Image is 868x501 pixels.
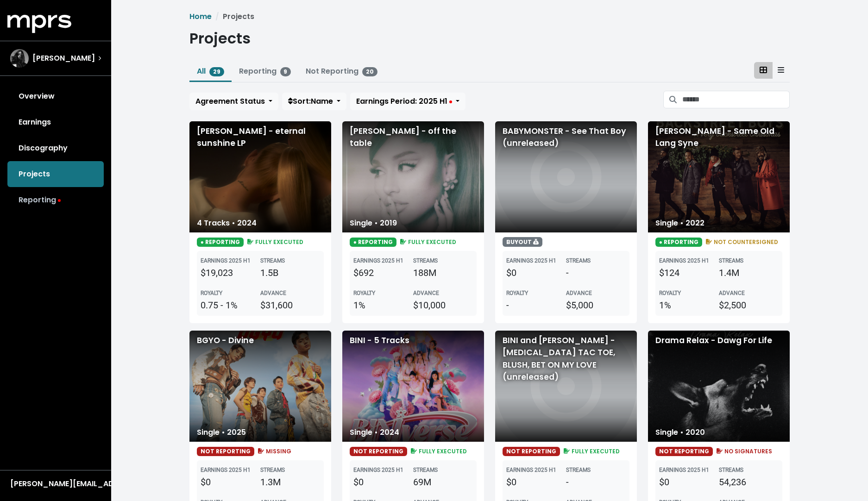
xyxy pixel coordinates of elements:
span: NOT COUNTERSIGNED [704,238,779,246]
b: EARNINGS 2025 H1 [201,257,251,264]
div: Single • 2020 [648,423,712,442]
button: Sort:Name [282,93,346,110]
b: STREAMS [413,257,438,264]
div: Single • 2019 [342,214,404,232]
div: BGYO - Divine [189,331,331,442]
div: 188M [413,266,473,280]
span: 20 [362,67,377,76]
b: ADVANCE [260,290,286,296]
a: All29 [197,66,224,76]
div: 1.3M [260,475,320,489]
div: - [566,475,626,489]
div: $124 [659,266,719,280]
a: Reporting [7,187,104,213]
span: FULLY EXECUTED [398,238,457,246]
span: NOT REPORTING [503,447,560,456]
b: ROYALTY [659,290,681,296]
h1: Projects [189,30,251,47]
span: Sort: Name [288,96,333,106]
nav: breadcrumb [189,11,790,22]
b: STREAMS [566,257,591,264]
div: 1.4M [719,266,779,280]
div: 1% [659,298,719,312]
b: ADVANCE [719,290,745,296]
div: [PERSON_NAME] - eternal sunshine LP [189,121,331,232]
div: - [506,298,566,312]
div: [PERSON_NAME] - Same Old Lang Syne [648,121,790,232]
span: 29 [209,67,224,76]
div: $0 [353,475,413,489]
div: 1% [353,298,413,312]
img: The selected account / producer [10,49,29,68]
div: $692 [353,266,413,280]
b: EARNINGS 2025 H1 [659,257,709,264]
a: mprs logo [7,18,71,29]
b: STREAMS [260,257,285,264]
div: BINI and [PERSON_NAME] - [MEDICAL_DATA] TAC TOE, BLUSH, BET ON MY LOVE (unreleased) [495,331,637,442]
div: Single • 2022 [648,214,712,232]
div: $0 [506,475,566,489]
b: ADVANCE [413,290,439,296]
div: 0.75 - 1% [201,298,260,312]
div: $31,600 [260,298,320,312]
span: NO SIGNATURES [715,447,773,455]
div: - [566,266,626,280]
span: NOT REPORTING [655,447,713,456]
b: EARNINGS 2025 H1 [506,467,556,473]
b: EARNINGS 2025 H1 [201,467,251,473]
b: ADVANCE [566,290,592,296]
div: BINI - 5 Tracks [342,331,484,442]
div: 54,236 [719,475,779,489]
div: 4 Tracks • 2024 [189,214,264,232]
div: $0 [506,266,566,280]
span: MISSING [256,447,292,455]
b: EARNINGS 2025 H1 [659,467,709,473]
b: STREAMS [719,257,743,264]
b: ROYALTY [353,290,375,296]
span: NOT REPORTING [197,447,254,456]
b: ROYALTY [506,290,528,296]
b: STREAMS [719,467,743,473]
a: Earnings [7,109,104,135]
span: [PERSON_NAME] [32,53,95,64]
div: $0 [659,475,719,489]
div: BABYMONSTER - See That Boy (unreleased) [495,121,637,232]
div: 1.5B [260,266,320,280]
span: ● REPORTING [655,238,702,247]
b: STREAMS [260,467,285,473]
span: FULLY EXECUTED [245,238,304,246]
input: Search projects [682,91,790,108]
span: ● REPORTING [197,238,244,247]
div: $0 [201,475,260,489]
span: BUYOUT [503,237,542,247]
span: FULLY EXECUTED [562,447,620,455]
b: EARNINGS 2025 H1 [506,257,556,264]
a: Not Reporting20 [306,66,377,76]
li: Projects [212,11,254,22]
b: EARNINGS 2025 H1 [353,467,403,473]
b: ROYALTY [201,290,222,296]
div: Single • 2024 [342,423,407,442]
b: EARNINGS 2025 H1 [353,257,403,264]
div: $2,500 [719,298,779,312]
svg: Card View [760,66,767,74]
a: Overview [7,83,104,109]
div: $19,023 [201,266,260,280]
div: [PERSON_NAME] - off the table [342,121,484,232]
a: Home [189,11,212,22]
button: Agreement Status [189,93,278,110]
div: $5,000 [566,298,626,312]
span: FULLY EXECUTED [409,447,467,455]
div: [PERSON_NAME][EMAIL_ADDRESS][DOMAIN_NAME] [10,478,101,489]
span: 9 [280,67,291,76]
div: Single • 2025 [189,423,253,442]
div: 69M [413,475,473,489]
span: Earnings Period: 2025 H1 [356,96,452,106]
span: ● REPORTING [350,238,396,247]
div: Drama Relax - Dawg For Life [648,331,790,442]
a: Discography [7,135,104,161]
span: NOT REPORTING [350,447,407,456]
button: [PERSON_NAME][EMAIL_ADDRESS][DOMAIN_NAME] [7,478,104,490]
b: STREAMS [566,467,591,473]
b: STREAMS [413,467,438,473]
